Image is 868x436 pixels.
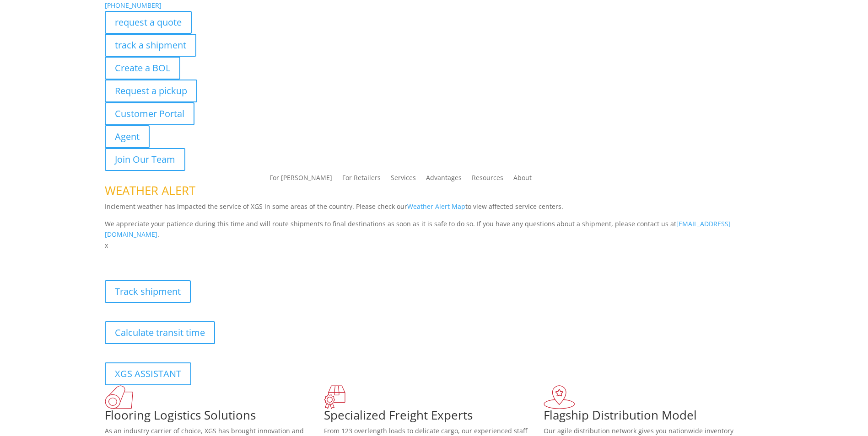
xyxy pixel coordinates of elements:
a: For Retailers [342,175,381,185]
a: Customer Portal [105,102,194,125]
a: About [513,175,532,185]
a: Track shipment [105,280,191,303]
h1: Specialized Freight Experts [324,409,544,425]
a: request a quote [105,11,192,34]
img: xgs-icon-flagship-distribution-model-red [544,385,575,409]
a: track a shipment [105,34,196,57]
span: WEATHER ALERT [105,182,195,199]
img: xgs-icon-focused-on-flooring-red [324,385,345,409]
a: [PHONE_NUMBER] [105,1,162,10]
b: Visibility, transparency, and control for your entire supply chain. [105,252,309,261]
h1: Flagship Distribution Model [544,409,763,425]
a: For [PERSON_NAME] [270,175,332,185]
p: Inclement weather has impacted the service of XGS in some areas of the country. Please check our ... [105,201,764,218]
a: Advantages [426,175,462,185]
a: Request a pickup [105,80,197,102]
img: xgs-icon-total-supply-chain-intelligence-red [105,385,133,409]
a: Create a BOL [105,57,180,80]
a: Agent [105,125,150,148]
a: Services [391,175,416,185]
p: x [105,240,764,251]
h1: Flooring Logistics Solutions [105,409,324,425]
p: We appreciate your patience during this time and will route shipments to final destinations as so... [105,218,764,240]
a: Calculate transit time [105,321,215,344]
a: XGS ASSISTANT [105,362,191,385]
a: Weather Alert Map [407,202,465,211]
a: Join Our Team [105,148,185,171]
a: Resources [472,175,503,185]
